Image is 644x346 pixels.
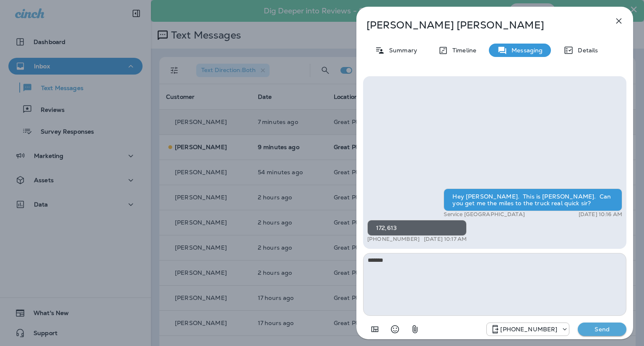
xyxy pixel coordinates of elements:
button: Select an emoji [387,321,403,338]
p: Messaging [507,47,543,54]
p: [PHONE_NUMBER] [500,326,557,333]
p: Service [GEOGRAPHIC_DATA] [444,211,525,218]
p: [PERSON_NAME] [PERSON_NAME] [366,19,595,31]
p: Summary [385,47,417,54]
p: [PHONE_NUMBER] [367,236,420,243]
p: [DATE] 10:17 AM [424,236,467,243]
button: Send [578,323,626,336]
p: Timeline [448,47,476,54]
p: Details [574,47,598,54]
p: Send [584,325,620,333]
p: [DATE] 10:16 AM [579,211,622,218]
button: Add in a premade template [366,321,383,338]
div: Hey [PERSON_NAME]. This is [PERSON_NAME]. Can you get me the miles to the truck real quick sir? [444,188,622,211]
div: +1 (918) 203-8556 [487,324,569,334]
div: 172,613 [367,220,467,236]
